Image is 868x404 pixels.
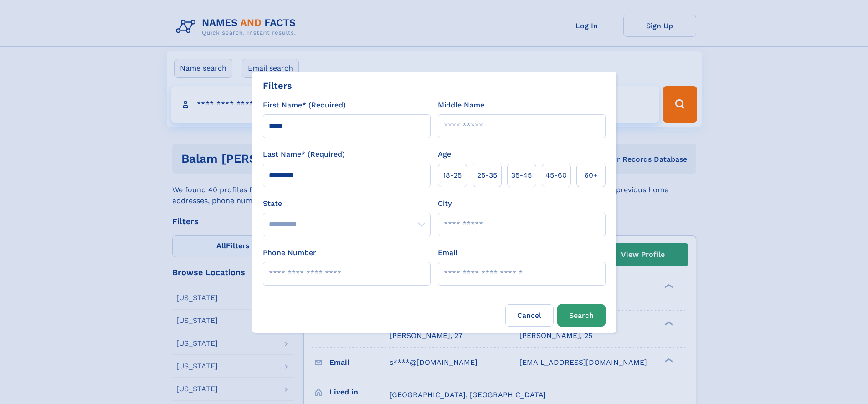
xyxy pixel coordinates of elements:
[438,198,452,209] label: City
[438,149,451,160] label: Age
[511,170,532,181] span: 35‑45
[438,247,457,258] label: Email
[263,247,316,258] label: Phone Number
[443,170,462,181] span: 18‑25
[263,79,292,92] div: Filters
[263,100,346,111] label: First Name* (Required)
[557,304,606,327] button: Search
[263,198,431,209] label: State
[438,100,484,111] label: Middle Name
[477,170,497,181] span: 25‑35
[545,170,567,181] span: 45‑60
[505,304,554,327] label: Cancel
[584,170,598,181] span: 60+
[263,149,345,160] label: Last Name* (Required)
